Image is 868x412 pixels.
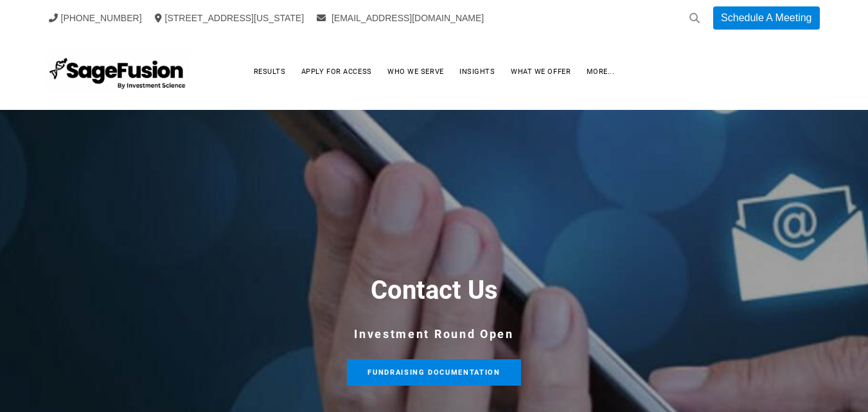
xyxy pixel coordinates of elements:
[317,13,484,23] a: [EMAIL_ADDRESS][DOMAIN_NAME]
[347,359,520,386] a: FundRaising Documentation
[46,49,190,94] img: SageFusion | Intelligent Investment Management
[574,62,628,82] a: more...
[371,275,498,305] font: Contact Us
[354,327,514,341] font: Investment Round Open​
[447,62,508,82] a: Insights
[288,62,385,82] a: Apply for Access
[241,62,299,82] a: Results
[155,13,305,23] a: [STREET_ADDRESS][US_STATE]
[713,6,819,30] a: Schedule A Meeting
[498,62,583,82] a: What We Offer
[375,62,457,82] a: Who We Serve
[49,13,142,23] a: [PHONE_NUMBER]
